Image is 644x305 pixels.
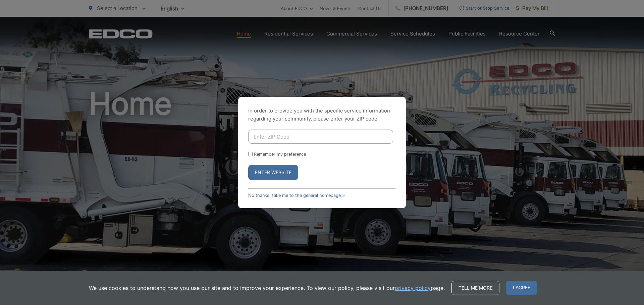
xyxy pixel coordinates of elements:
[248,107,396,123] p: In order to provide you with the specific service information regarding your community, please en...
[451,281,499,295] a: Tell me more
[248,130,393,144] input: Enter ZIP Code
[248,165,298,180] button: Enter Website
[506,281,537,295] span: I agree
[395,284,431,292] a: privacy policy
[248,193,345,198] a: No thanks, take me to the general homepage >
[254,152,306,157] label: Remember my preference
[89,284,445,292] p: We use cookies to understand how you use our site and to improve your experience. To view our pol...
